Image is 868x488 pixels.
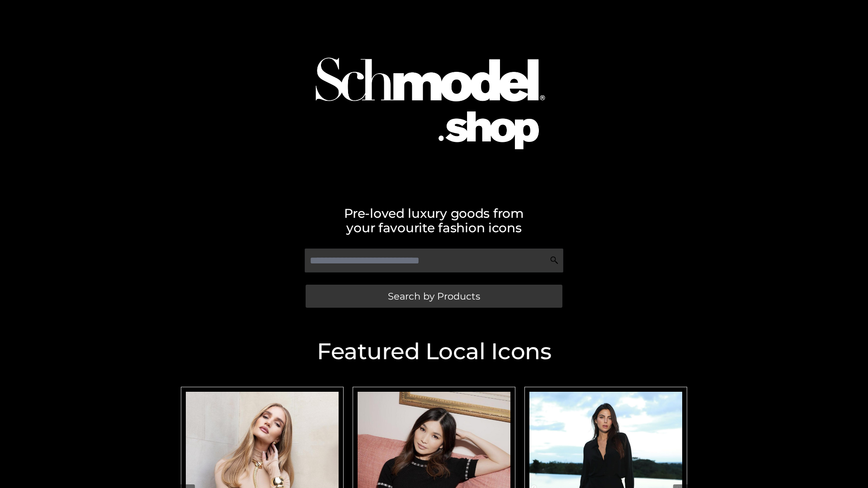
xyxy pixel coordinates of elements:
h2: Featured Local Icons​ [176,340,692,363]
a: Search by Products [306,285,562,308]
span: Search by Products [388,291,480,301]
img: Search Icon [550,256,559,265]
h2: Pre-loved luxury goods from your favourite fashion icons [176,206,692,235]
